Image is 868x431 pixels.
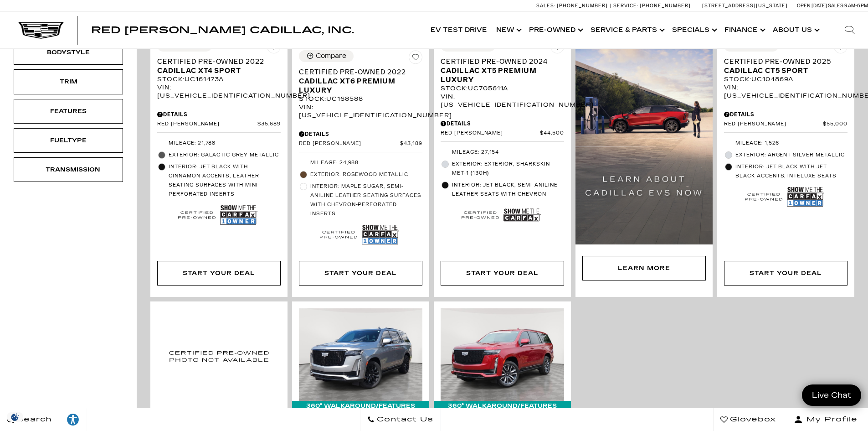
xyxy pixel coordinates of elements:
span: Open [DATE] [797,3,827,9]
button: Open user profile menu [783,408,868,431]
span: Red [PERSON_NAME] [299,140,400,147]
button: Compare Vehicle [299,50,354,62]
div: Stock : UC168588 [299,95,422,103]
span: Live Chat [807,390,856,400]
a: Certified Pre-Owned 2025Cadillac CT5 Sport [724,57,847,75]
img: Show Me the CARFAX Badge [503,203,541,228]
img: Cadillac Certified Used Vehicle [178,206,216,224]
span: 9 AM-6 PM [844,3,868,9]
div: Fueltype [46,135,91,145]
a: Contact Us [360,408,441,431]
div: Pricing Details - Certified Pre-Owned 2022 Cadillac XT4 Sport [157,110,281,119]
div: Learn More [618,263,670,273]
span: Red [PERSON_NAME] Cadillac, Inc. [91,25,354,36]
span: Search [14,413,52,426]
span: Cadillac XT5 Premium Luxury [441,66,557,84]
span: Cadillac CT5 Sport [724,66,841,75]
div: Stock : UC161473A [157,75,281,83]
a: Service & Parts [586,12,668,48]
li: Mileage: 24,988 [299,157,422,169]
span: Interior: Jet Black with Jet Black Accents, Inteluxe Seats [735,162,847,181]
div: Start Your Deal [724,261,847,286]
img: Cadillac Certified Used Vehicle [462,206,499,224]
span: Red [PERSON_NAME] [441,130,540,137]
span: Exterior: Galactic Grey Metallic [169,151,281,160]
div: Start Your Deal [466,268,538,278]
img: Show Me the CARFAX 1-Owner Badge [220,203,257,228]
a: Certified Pre-Owned 2022Cadillac XT4 Sport [157,57,281,75]
div: Start Your Deal [183,268,255,278]
div: Learn More [582,256,706,280]
div: VIN: [US_VEHICLE_IDENTIFICATION_NUMBER] [157,83,281,100]
a: Glovebox [713,408,783,431]
a: EV Test Drive [426,12,492,48]
div: VIN: [US_VEHICLE_IDENTIFICATION_NUMBER] [441,93,564,109]
span: Sales: [828,3,844,9]
li: Mileage: 27,154 [441,146,564,158]
div: Start Your Deal [324,268,396,278]
span: [PHONE_NUMBER] [557,3,608,9]
div: Pricing Details - Certified Pre-Owned 2025 Cadillac CT5 Sport [724,110,847,119]
a: Live Chat [802,384,861,406]
span: Interior: Maple Sugar, Semi-Aniline Leather Seating Surfaces with Chevron-Perforated inserts [310,182,422,218]
a: Red [PERSON_NAME] Cadillac, Inc. [91,26,354,35]
div: Pricing Details - Certified Pre-Owned 2024 Cadillac XT5 Premium Luxury [441,119,564,128]
div: Start Your Deal [157,261,281,286]
span: Exterior: Exterior, Sharkskin Met-1 (130h) [452,160,564,178]
span: Exterior: Rosewood Metallic [310,170,422,179]
span: Exterior: Argent Silver Metallic [735,151,847,160]
span: Interior: Jet Black, Semi-aniline leather seats with chevron [452,181,564,199]
button: Save Vehicle [409,50,422,68]
div: Compare [316,52,346,60]
span: My Profile [803,413,858,426]
div: Start Your Deal [441,261,564,286]
div: Features [46,106,91,116]
span: $44,500 [540,130,564,137]
span: Service: [613,3,638,9]
img: 2024 Cadillac Escalade Sport [299,308,422,401]
a: [STREET_ADDRESS][US_STATE] [702,3,788,9]
span: Glovebox [728,413,776,426]
img: Show Me the CARFAX 1-Owner Badge [787,184,824,209]
span: $43,189 [400,140,422,147]
a: Cadillac Dark Logo with Cadillac White Text [18,21,64,39]
div: Transmission [46,165,91,175]
div: TrimTrim [14,69,123,94]
span: Sales: [536,3,555,9]
a: New [492,12,524,48]
div: VIN: [US_VEHICLE_IDENTIFICATION_NUMBER] [724,83,847,100]
span: Certified Pre-Owned 2024 [441,57,557,66]
a: Red [PERSON_NAME] $35,689 [157,121,281,128]
a: Sales: [PHONE_NUMBER] [536,3,610,8]
a: Red [PERSON_NAME] $55,000 [724,121,847,128]
a: Pre-Owned [524,12,586,48]
img: 2024 Cadillac Escalade Sport Platinum [441,308,564,401]
div: TransmissionTransmission [14,157,123,182]
a: About Us [768,12,822,48]
span: Red [PERSON_NAME] [157,121,257,128]
span: $55,000 [823,121,847,128]
div: 360° WalkAround/Features [434,401,571,411]
div: BodystyleBodystyle [14,40,123,65]
div: 360° WalkAround/Features [292,401,429,411]
a: Explore your accessibility options [59,408,87,431]
a: Red [PERSON_NAME] $44,500 [441,130,564,137]
div: Pricing Details - Certified Pre-Owned 2022 Cadillac XT6 Premium Luxury [299,130,422,138]
span: Cadillac XT6 Premium Luxury [299,77,416,95]
span: Certified Pre-Owned 2022 [299,68,416,77]
div: Stock : UC104869A [724,75,847,83]
a: Service: [PHONE_NUMBER] [610,3,693,8]
span: [PHONE_NUMBER] [640,3,691,9]
div: Start Your Deal [299,261,422,286]
div: FueltypeFueltype [14,128,123,153]
li: Mileage: 21,788 [157,137,281,149]
span: $35,689 [257,121,281,128]
span: Certified Pre-Owned 2022 [157,57,274,66]
li: Mileage: 1,526 [724,137,847,149]
div: Stock : UC705611A [441,84,564,93]
a: Certified Pre-Owned 2022Cadillac XT6 Premium Luxury [299,68,422,95]
img: Show Me the CARFAX 1-Owner Badge [362,222,399,247]
a: Red [PERSON_NAME] $43,189 [299,140,422,147]
a: Specials [668,12,720,48]
span: Cadillac XT4 Sport [157,66,274,75]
